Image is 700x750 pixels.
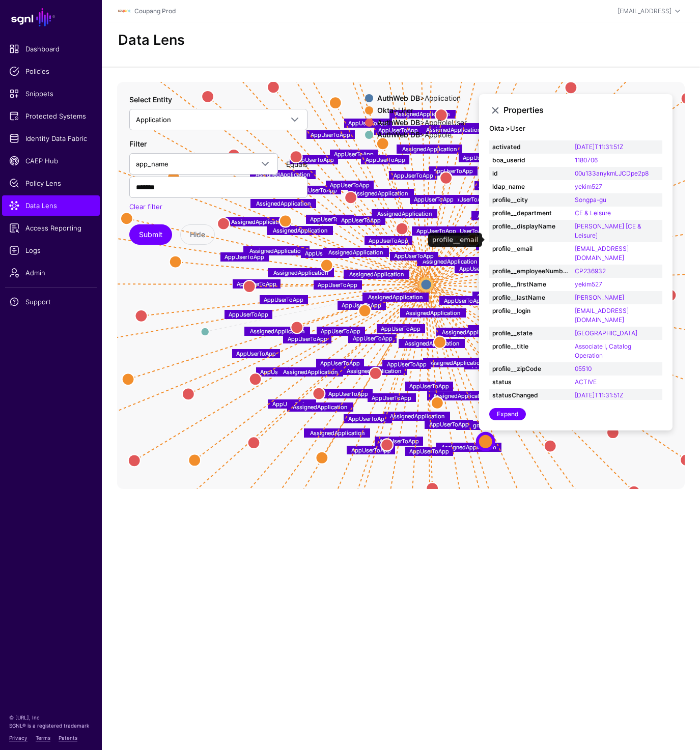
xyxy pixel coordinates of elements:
[492,364,569,373] strong: profile__zipCode
[368,294,423,301] text: AssignedApplication
[2,61,100,81] a: Policies
[256,171,310,178] text: AssignedApplication
[433,167,473,175] text: AppUserToApp
[2,173,100,193] a: Policy Lens
[492,391,569,400] strong: statusChanged
[575,209,611,217] a: CE & Leisure
[575,307,629,324] a: [EMAIL_ADDRESS][DOMAIN_NAME]
[379,438,419,445] text: AppUserToApp
[59,735,77,741] a: Patents
[310,216,350,223] text: AppUserToApp
[375,94,469,102] div: > Application
[9,44,93,54] span: Dashboard
[293,403,347,411] text: AssignedApplication
[9,200,93,211] span: Data Lens
[441,444,496,451] text: AssignedApplication
[2,83,100,104] a: Snippets
[575,329,637,337] a: [GEOGRAPHIC_DATA]
[477,292,516,299] text: AppUserToApp
[118,5,130,17] img: svg+xml;base64,PHN2ZyBpZD0iTG9nbyIgeG1sbnM9Imh0dHA6Ly93d3cudzMub3JnLzIwMDAvc3ZnIiB3aWR0aD0iMTIxLj...
[492,156,569,165] strong: boa_userid
[9,268,93,278] span: Admin
[575,391,623,399] a: [DATE]T11:31:51Z
[492,267,569,276] strong: profile__employeeNumber
[353,335,393,342] text: AppUserToApp
[365,156,405,163] text: AppUserToApp
[9,223,93,233] span: Access Reporting
[492,329,569,338] strong: profile__state
[288,335,327,342] text: AppUserToApp
[387,361,427,368] text: AppUserToApp
[377,106,394,114] strong: Okta
[9,133,93,143] span: Identity Data Fabric
[9,111,93,121] span: Protected Systems
[351,446,391,453] text: AppUserToApp
[348,415,388,422] text: AppUserToApp
[409,382,449,389] text: AppUserToApp
[305,250,345,257] text: AppUserToApp
[2,195,100,216] a: Data Lens
[575,378,597,386] a: ACTIVE
[9,178,93,188] span: Policy Lens
[328,390,368,397] text: AppUserToApp
[6,6,96,28] a: SGNL
[575,365,592,372] a: 05510
[492,306,569,315] strong: profile__login
[377,94,420,102] strong: AuthWeb DB
[36,735,50,741] a: Terms
[375,119,469,127] div: > AppRoleUser
[492,169,569,178] strong: id
[2,106,100,126] a: Protected Systems
[9,722,93,730] p: SGNL® is a registered trademark
[225,253,264,261] text: AppUserToApp
[462,422,516,429] text: AssignedApplication
[297,186,337,193] text: AppUserToApp
[134,7,176,15] a: Coupang Prod
[9,297,93,307] span: Support
[416,227,456,234] text: AppUserToApp
[575,267,606,275] a: CP236932
[433,392,488,399] text: AssignedApplication
[273,227,327,234] text: AssignedApplication
[478,212,532,219] text: AssignedApplication
[2,39,100,59] a: Dashboard
[492,293,569,302] strong: profile__lastName
[9,713,93,722] p: © [URL], Inc
[9,735,27,741] a: Privacy
[405,339,459,347] text: AssignedApplication
[272,400,312,408] text: AppUserToApp
[334,151,374,158] text: AppUserToApp
[492,182,569,191] strong: ldap_name
[2,128,100,149] a: Identity Data Fabric
[414,196,454,203] text: AppUserToApp
[575,183,602,190] a: yekim527
[129,203,162,211] a: Clear filter
[503,105,662,115] h3: Properties
[237,280,276,287] text: AppUserToApp
[575,196,606,204] a: Songpa-gu
[492,342,569,351] strong: profile__title
[575,222,641,239] a: [PERSON_NAME] [CE & Leisure]
[310,429,365,437] text: AssignedApplication
[330,182,370,189] text: AppUserToApp
[369,237,408,244] text: AppUserToApp
[118,32,185,49] h2: Data Lens
[256,199,311,207] text: AssignedApplication
[449,227,489,235] text: AppUserToApp
[353,190,408,197] text: AssignedApplication
[428,233,482,247] div: profile__email
[474,391,514,398] text: AppUserToApp
[442,329,496,336] text: AssignedApplication
[575,245,629,262] a: [EMAIL_ADDRESS][DOMAIN_NAME]
[9,156,93,166] span: CAEP Hub
[372,394,411,401] text: AppUserToApp
[282,159,312,169] div: Equals
[341,216,381,223] text: AppUserToApp
[375,106,469,114] div: > User
[377,118,420,127] strong: AuthWeb DB
[9,245,93,255] span: Logs
[136,116,171,124] span: Application
[429,359,483,366] text: AssignedApplication
[283,368,338,376] text: AssignedApplication
[129,224,172,245] button: Submit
